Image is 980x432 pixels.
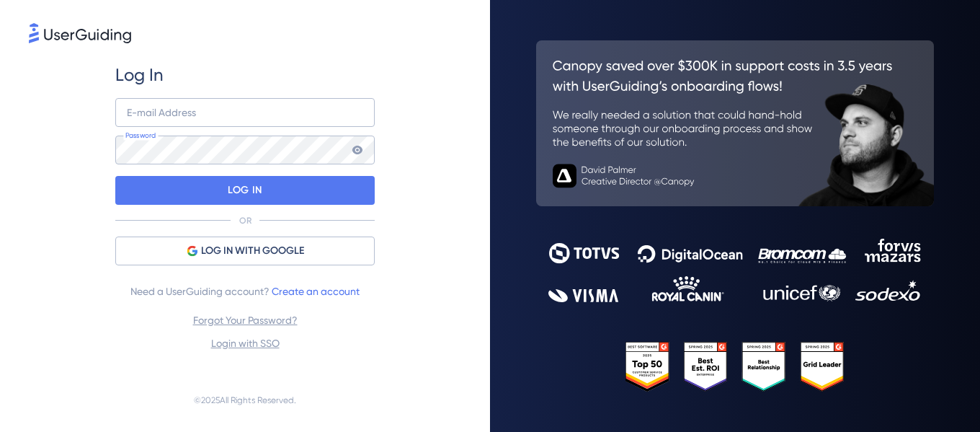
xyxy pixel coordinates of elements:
[548,239,922,302] img: 9302ce2ac39453076f5bc0f2f2ca889b.svg
[201,242,304,260] span: LOG IN WITH GOOGLE
[536,40,934,207] img: 26c0aa7c25a843aed4baddd2b5e0fa68.svg
[115,63,164,87] span: Log In
[194,392,296,409] span: © 2025 All Rights Reserved.
[211,338,280,349] a: Login with SSO
[130,283,360,300] span: Need a UserGuiding account?
[29,23,131,43] img: 8faab4ba6bc7696a72372aa768b0286c.svg
[115,98,375,127] input: example@company.com
[228,179,262,202] p: LOG IN
[625,342,845,392] img: 25303e33045975176eb484905ab012ff.svg
[193,314,298,326] a: Forgot Your Password?
[272,286,360,297] a: Create an account
[239,215,251,226] p: OR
